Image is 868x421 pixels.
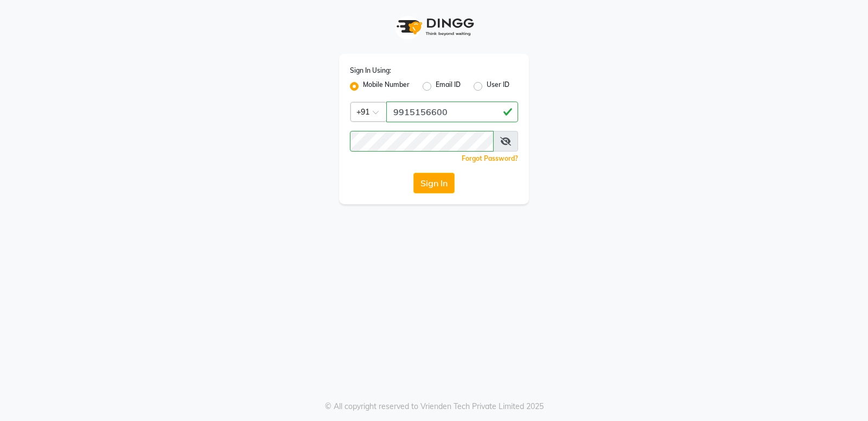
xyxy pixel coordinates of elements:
label: User ID [487,80,509,93]
button: Sign In [413,173,455,193]
img: logo1.svg [391,11,477,43]
label: Sign In Using: [350,66,391,76]
a: Forgot Password? [462,154,518,162]
input: Username [386,102,518,122]
label: Email ID [436,80,461,93]
label: Mobile Number [363,80,410,93]
input: Username [350,131,494,152]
